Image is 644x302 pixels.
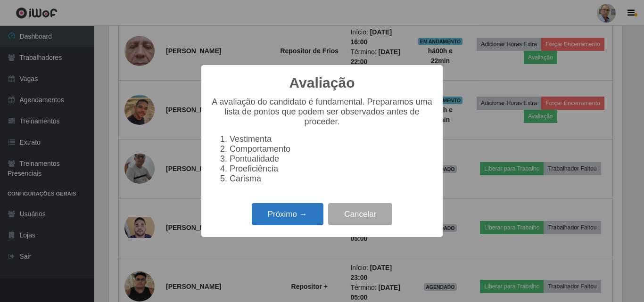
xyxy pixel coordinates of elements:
li: Proeficiência [230,164,433,174]
button: Cancelar [328,203,392,225]
li: Pontualidade [230,154,433,164]
button: Próximo → [252,203,323,225]
li: Comportamento [230,144,433,154]
h2: Avaliação [289,74,355,91]
li: Carisma [230,174,433,184]
li: Vestimenta [230,134,433,144]
p: A avaliação do candidato é fundamental. Preparamos uma lista de pontos que podem ser observados a... [211,97,433,127]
